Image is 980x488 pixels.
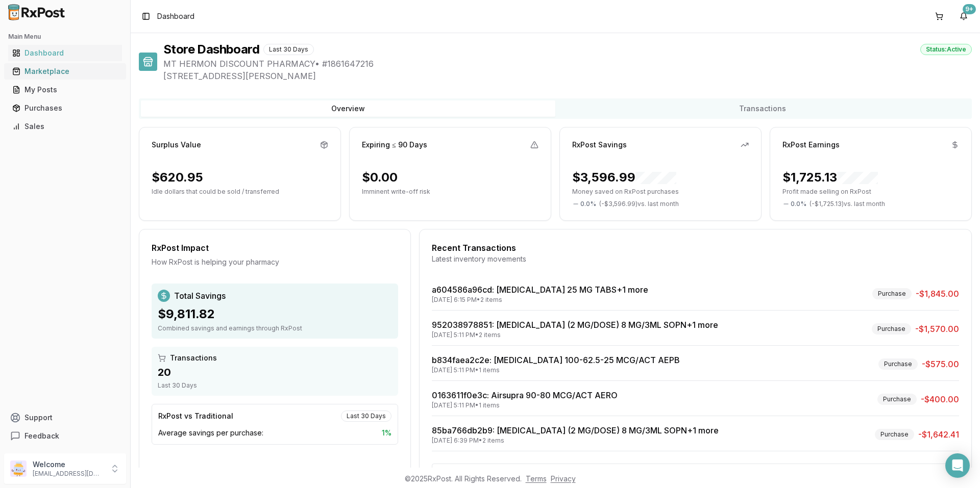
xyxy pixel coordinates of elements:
[10,460,27,477] img: User avatar
[572,169,676,186] div: $3,596.99
[4,45,126,61] button: Dashboard
[362,140,427,150] div: Expiring ≤ 90 Days
[158,306,392,322] div: $9,811.82
[362,169,398,186] div: $0.00
[432,436,719,445] div: [DATE] 6:39 PM • 2 items
[4,82,126,98] button: My Posts
[12,121,118,132] div: Sales
[875,429,914,440] div: Purchase
[918,428,959,441] span: -$1,642.41
[157,11,194,21] span: Dashboard
[782,169,878,186] div: $1,725.13
[152,257,398,267] div: How RxPost is helping your pharmacy
[4,408,126,427] button: Support
[782,140,840,150] div: RxPost Earnings
[4,63,126,80] button: Marketplace
[955,8,972,24] button: 9+
[791,200,806,208] span: 0.0 %
[158,411,233,421] div: RxPost vs Traditional
[4,118,126,135] button: Sales
[877,394,917,405] div: Purchase
[572,140,627,150] div: RxPost Savings
[551,474,576,483] a: Privacy
[362,188,538,196] p: Imminent write-off risk
[170,353,217,363] span: Transactions
[432,401,618,409] div: [DATE] 5:11 PM • 1 items
[24,431,59,441] span: Feedback
[432,285,648,295] a: a604586a96cd: [MEDICAL_DATA] 25 MG TABS+1 more
[945,453,970,478] div: Open Intercom Messenger
[163,58,972,70] span: MT HERMON DISCOUNT PHARMACY • # 1861647216
[152,242,398,254] div: RxPost Impact
[158,428,263,438] span: Average savings per purchase:
[599,200,679,208] span: ( - $3,596.99 ) vs. last month
[920,44,972,55] div: Status: Active
[8,81,122,99] a: My Posts
[432,331,718,339] div: [DATE] 5:11 PM • 2 items
[163,41,259,58] h1: Store Dashboard
[152,140,201,150] div: Surplus Value
[916,288,959,300] span: -$1,845.00
[263,44,314,55] div: Last 30 Days
[163,70,972,82] span: [STREET_ADDRESS][PERSON_NAME]
[4,100,126,116] button: Purchases
[432,366,680,374] div: [DATE] 5:11 PM • 1 items
[810,200,885,208] span: ( - $1,725.13 ) vs. last month
[12,48,118,58] div: Dashboard
[158,324,392,332] div: Combined savings and earnings through RxPost
[174,290,226,302] span: Total Savings
[572,188,749,196] p: Money saved on RxPost purchases
[782,188,959,196] p: Profit made selling on RxPost
[141,100,555,117] button: Overview
[963,4,976,14] div: 9+
[12,103,118,113] div: Purchases
[8,44,122,62] a: Dashboard
[4,4,69,20] img: RxPost Logo
[432,355,680,365] a: b834faea2c2e: [MEDICAL_DATA] 100-62.5-25 MCG/ACT AEPB
[8,117,122,136] a: Sales
[432,242,959,254] div: Recent Transactions
[526,474,547,483] a: Terms
[33,459,104,470] p: Welcome
[33,470,104,478] p: [EMAIL_ADDRESS][DOMAIN_NAME]
[432,464,959,480] button: View All Transactions
[915,323,959,335] span: -$1,570.00
[432,320,718,330] a: 952038978851: [MEDICAL_DATA] (2 MG/DOSE) 8 MG/3ML SOPN+1 more
[8,33,122,41] h2: Main Menu
[555,100,970,117] button: Transactions
[152,169,203,186] div: $620.95
[922,358,959,370] span: -$575.00
[12,85,118,95] div: My Posts
[8,99,122,117] a: Purchases
[872,288,912,299] div: Purchase
[580,200,596,208] span: 0.0 %
[8,62,122,81] a: Marketplace
[12,66,118,76] div: Marketplace
[158,381,392,390] div: Last 30 Days
[4,427,126,445] button: Feedback
[432,390,618,400] a: 0163611f0e3c: Airsupra 90-80 MCG/ACT AERO
[872,323,911,335] div: Purchase
[157,11,194,21] nav: breadcrumb
[432,425,719,435] a: 85ba766db2b9: [MEDICAL_DATA] (2 MG/DOSE) 8 MG/3ML SOPN+1 more
[158,365,392,379] div: 20
[432,254,959,264] div: Latest inventory movements
[152,188,328,196] p: Idle dollars that could be sold / transferred
[921,393,959,405] span: -$400.00
[878,358,918,370] div: Purchase
[382,428,391,438] span: 1 %
[341,410,391,422] div: Last 30 Days
[432,296,648,304] div: [DATE] 6:15 PM • 2 items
